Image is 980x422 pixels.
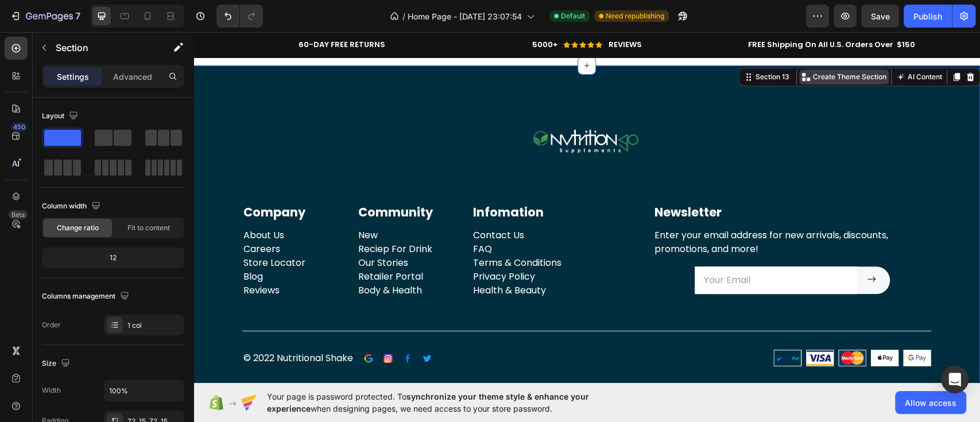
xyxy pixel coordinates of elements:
img: tab_domain_overview_orange.svg [31,67,40,76]
p: Advanced [113,71,152,83]
p: Infomation [280,171,383,189]
p: Create Theme Section [619,40,693,50]
button: Allow access [895,391,966,414]
div: 1 col [127,320,181,331]
button: 7 [5,5,86,28]
img: Alt Image [228,321,239,331]
p: Enter your email address for new arrivals, discounts, promotions, and more! [461,196,737,224]
p: © 2022 Nutritional Shake [50,319,160,333]
input: Auto [104,380,184,401]
img: Alt Image [336,75,451,138]
span: Default [561,11,585,21]
span: / [402,10,405,22]
img: website_grey.svg [18,30,28,39]
img: Alt Image [580,318,738,334]
p: About Us Careers Store Locator Blog Reviews [50,196,144,265]
iframe: Design area [193,32,980,383]
p: New Reciep For Drink Our Stories Retailer Portal Body & Health [165,196,259,265]
input: Your Email [501,234,664,262]
div: Column width [42,199,103,214]
div: Domain: [DOMAIN_NAME] [30,30,126,39]
div: Keywords by Traffic [127,68,193,75]
button: Save [861,5,899,28]
div: Width [42,385,61,396]
span: Fit to content [127,223,170,233]
span: synchronize your theme style & enhance your experience [267,392,589,413]
p: Section [56,41,150,55]
div: 450 [11,122,28,131]
img: tab_keywords_by_traffic_grey.svg [114,67,123,76]
img: Alt Image [170,321,180,331]
div: Publish [913,10,942,22]
p: Contact Us FAQ Terms & Conditions Privacy Policy Health & Beauty [280,196,383,265]
p: Newsletter [461,171,737,189]
div: 12 [44,250,182,266]
div: Beta [9,210,28,219]
p: Company [50,171,144,189]
img: Alt Image [209,321,219,331]
img: logo_orange.svg [18,18,28,28]
span: Change ratio [57,223,99,233]
div: Layout [42,109,80,124]
div: Domain Overview [44,68,103,75]
button: AI Content [700,38,751,52]
div: Undo/Redo [216,5,263,28]
span: Save [871,11,890,21]
div: Order [42,320,61,330]
div: Open Intercom Messenger [941,366,969,393]
button: Publish [904,5,952,28]
p: 7 [75,9,80,23]
div: Columns management [42,289,131,304]
p: Settings [57,71,89,83]
img: Alt Image [189,321,200,331]
div: v 4.0.25 [32,18,56,28]
div: Section 13 [560,40,598,50]
span: Your page is password protected. To when designing pages, we need access to your store password. [267,390,634,415]
span: Allow access [905,397,956,409]
p: Community [165,171,259,189]
div: Size [42,356,72,371]
span: Home Page - [DATE] 23:07:54 [408,10,522,22]
span: Need republishing [606,11,664,21]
